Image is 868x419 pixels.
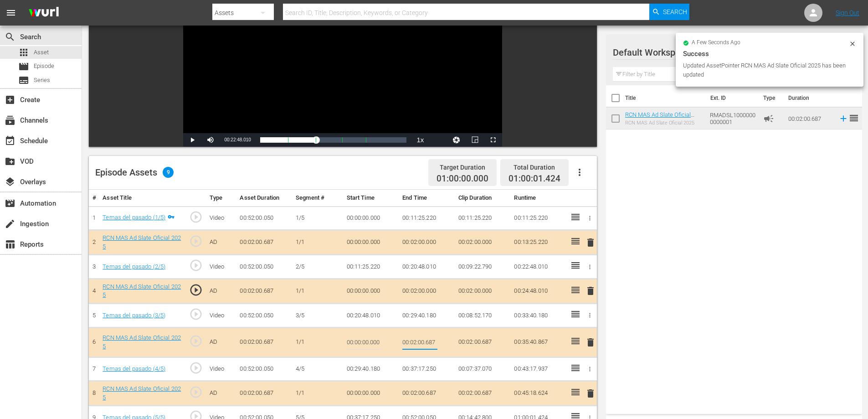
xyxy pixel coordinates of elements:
td: 00:02:00.000 [399,279,455,303]
div: RCN MAS Ad Slate Oficial 2025 [625,120,703,126]
th: Ext. ID [705,85,758,111]
a: RCN MAS Ad Slate Oficial 2025 [103,385,181,401]
div: Success [683,48,856,59]
span: menu [5,7,16,18]
td: 00:00:00.000 [343,230,399,255]
div: Updated AssetPointer RCN MAS Ad Slate Oficial 2025 has been updated [683,61,847,79]
td: 00:02:00.687 [399,381,455,406]
span: Episode [34,62,54,71]
span: delete [585,337,596,348]
a: Sign Out [836,9,859,16]
td: 1/5 [292,206,343,230]
td: 00:35:40.867 [510,327,566,357]
span: play_circle_outline [189,210,203,224]
span: play_circle_outline [189,259,203,272]
span: Search [663,4,687,20]
th: End Time [399,190,455,207]
a: Temas del pasado (2/5) [103,263,165,270]
td: 00:02:00.687 [236,381,292,406]
td: 00:52:00.050 [236,255,292,279]
span: VOD [5,156,15,167]
td: 00:00:00.000 [343,381,399,406]
td: 00:02:00.687 [236,327,292,357]
th: Clip Duration [455,190,511,207]
th: # [89,190,99,207]
span: 01:00:01.424 [508,173,560,184]
span: Create [5,94,15,105]
th: Title [625,85,705,111]
td: 00:20:48.010 [399,255,455,279]
td: 00:24:48.010 [510,279,566,303]
td: 00:11:25.220 [510,206,566,230]
td: 2/5 [292,255,343,279]
td: 00:02:00.687 [455,327,511,357]
a: RCN MAS Ad Slate Oficial 2025 [625,111,694,125]
span: Ingestion [5,218,15,229]
td: 00:29:40.180 [343,357,399,381]
span: play_circle_outline [189,334,203,348]
td: 00:02:00.687 [236,279,292,303]
td: 6 [89,327,99,357]
a: Temas del pasado (4/5) [103,365,165,372]
a: Temas del pasado (1/5) [103,214,165,221]
td: 00:02:00.000 [399,230,455,255]
td: AD [206,279,236,303]
span: play_circle_outline [189,361,203,375]
span: play_circle_outline [189,283,203,297]
td: 4 [89,279,99,303]
td: 3/5 [292,304,343,328]
td: 00:33:40.180 [510,304,566,328]
button: delete [585,336,596,349]
td: 00:02:00.687 [236,230,292,255]
th: Duration [783,85,837,111]
th: Segment # [292,190,343,207]
span: a few seconds ago [692,39,740,47]
th: Asset Title [99,190,185,207]
span: Search [5,31,15,42]
th: Type [206,190,236,207]
td: 5 [89,304,99,328]
td: 1/1 [292,381,343,406]
span: play_circle_outline [189,307,203,321]
td: 00:02:00.687 [455,381,511,406]
td: 00:00:00.000 [343,206,399,230]
td: 00:02:00.000 [455,279,511,303]
img: ans4CAIJ8jUAAAAAAAAAAAAAAAAAAAAAAAAgQb4GAAAAAAAAAAAAAAAAAAAAAAAAJMjXAAAAAAAAAAAAAAAAAAAAAAAAgAT5G... [22,2,66,24]
span: delete [585,388,596,399]
td: 00:37:17.250 [399,357,455,381]
button: delete [585,387,596,400]
th: Asset Duration [236,190,292,207]
td: Video [206,357,236,381]
td: 7 [89,357,99,381]
td: 00:52:00.050 [236,304,292,328]
td: 00:11:25.220 [455,206,511,230]
span: Automation [5,198,15,209]
td: AD [206,327,236,357]
span: Reports [5,239,15,250]
td: 00:13:25.220 [510,230,566,255]
td: 00:00:00.000 [343,279,399,303]
td: 00:02:00.687 [785,108,835,129]
span: event_available [5,135,15,146]
button: Search [649,4,689,20]
button: delete [585,236,596,249]
td: 8 [89,381,99,406]
span: Asset [34,48,49,57]
a: Temas del pasado (3/5) [103,312,165,319]
button: Play [183,133,201,147]
td: 00:08:52.170 [455,304,511,328]
td: 00:11:25.220 [343,255,399,279]
span: reorder [848,113,859,124]
span: Asset [18,47,29,58]
button: delete [585,285,596,298]
div: Total Duration [508,161,560,174]
th: Runtime [510,190,566,207]
td: 00:22:48.010 [510,255,566,279]
span: 00:22:48.010 [224,137,251,142]
td: 00:02:00.000 [455,230,511,255]
span: 01:00:00.000 [437,174,488,184]
button: Playback Rate [411,133,429,147]
span: Episode [18,61,29,72]
td: AD [206,230,236,255]
button: Mute [201,133,220,147]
